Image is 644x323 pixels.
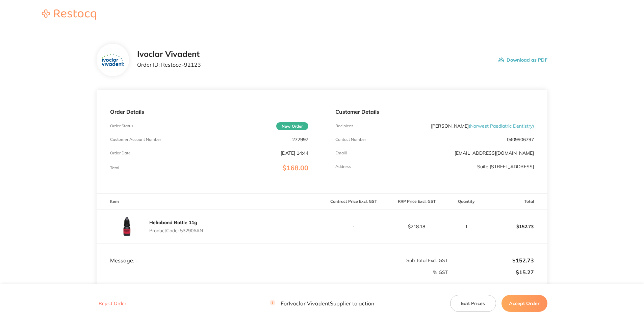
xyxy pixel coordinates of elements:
[270,300,374,307] p: For Ivoclar Vivadent Supplier to action
[110,151,131,155] p: Order Date
[97,270,448,275] p: % GST
[335,124,353,128] p: Recipient
[448,257,534,263] p: $152.73
[276,122,308,130] span: New Order
[448,269,534,275] p: $15.27
[322,194,385,210] th: Contract Price Excl. GST
[35,9,103,21] a: Restocq logo
[110,137,161,142] p: Customer Account Number
[431,123,534,129] p: [PERSON_NAME]
[110,109,308,115] p: Order Details
[282,164,308,172] span: $168.00
[97,301,128,307] button: Reject Order
[335,151,347,155] p: Emaill
[35,9,103,20] img: Restocq logo
[477,164,534,169] p: Suite [STREET_ADDRESS]
[97,194,322,210] th: Item
[484,194,547,210] th: Total
[137,49,201,59] h2: Ivoclar Vivadent
[448,224,484,229] p: 1
[507,137,534,142] p: 0409906797
[137,62,201,68] p: Order ID: Restocq- 92123
[335,164,351,169] p: Address
[385,194,448,210] th: RRP Price Excl. GST
[498,49,547,70] button: Download as PDF
[149,219,197,225] a: Heliobond Bottle 11g
[335,137,366,142] p: Contact Number
[149,228,203,233] p: Product Code: 532906AN
[322,224,385,229] p: -
[102,54,124,66] img: ZTZpajdpOQ
[455,150,534,156] a: [EMAIL_ADDRESS][DOMAIN_NAME]
[385,224,448,229] p: $218.18
[292,137,308,142] p: 272997
[97,243,322,264] td: Message: -
[485,218,547,235] p: $152.73
[110,166,119,170] p: Total
[322,258,448,263] p: Sub Total Excl. GST
[110,124,133,128] p: Order Status
[448,194,484,210] th: Quantity
[110,210,144,243] img: dXNkMDJiaQ
[281,150,308,156] p: [DATE] 14:44
[469,123,534,129] span: ( Norwest Paediatric Dentistry )
[450,295,496,312] button: Edit Prices
[501,295,547,312] button: Accept Order
[335,109,534,115] p: Customer Details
